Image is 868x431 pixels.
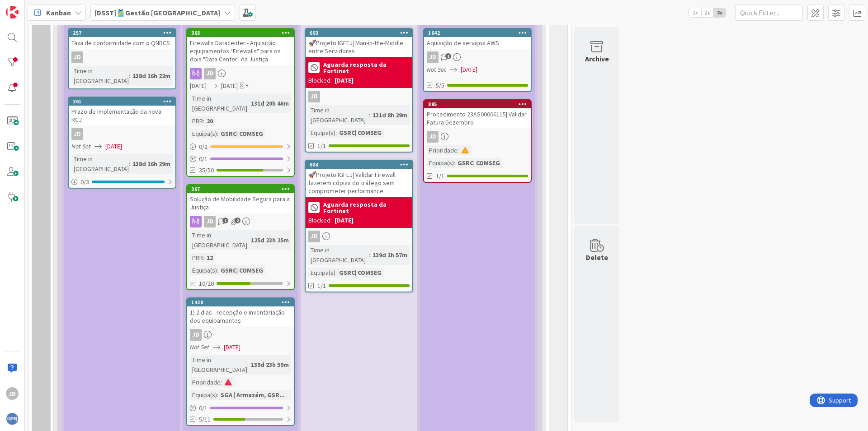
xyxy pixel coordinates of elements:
span: : [247,360,249,370]
span: : [247,98,249,108]
span: : [247,235,249,245]
div: 895Procedimento 23AS00006115| Validar Fatura Dezembro [424,100,531,128]
div: 12 [204,253,215,263]
div: Time in [GEOGRAPHIC_DATA] [71,66,129,86]
div: [DATE] [335,216,354,225]
span: : [129,71,130,81]
span: [DATE] [190,81,207,91]
span: 5/11 [199,415,211,424]
div: 367Solução de Mobilidade Segura para a Justiça [187,185,294,213]
div: JD [306,231,412,242]
span: 0 / 2 [199,142,208,152]
div: Procedimento 23AS00006115| Validar Fatura Dezembro [424,108,531,128]
div: GSRC| COMSEG [218,129,265,139]
span: 35/50 [199,166,214,175]
div: JD [424,51,531,63]
div: JD [306,91,412,102]
div: 684 [310,162,412,168]
div: JD [71,51,83,63]
div: 1428 [191,299,294,306]
div: 139d 23h 59m [249,360,291,370]
div: JD [71,128,83,140]
div: JD [190,329,202,341]
div: 261 [69,97,175,106]
span: 0 / 1 [199,154,208,164]
span: 0 / 1 [199,403,208,413]
div: Archive [585,53,609,64]
div: Blocked: [308,76,332,85]
div: 261 [73,98,175,105]
span: 1/1 [317,141,326,151]
div: 257 [69,29,175,37]
div: 257 [73,30,175,36]
div: JD [187,216,294,227]
div: 125d 23h 25m [249,235,291,245]
div: Equipa(s) [427,158,454,168]
div: Time in [GEOGRAPHIC_DATA] [190,355,247,375]
div: 368 [191,30,294,36]
span: Support [19,1,41,12]
div: GSRC| COMSEG [337,128,384,138]
div: 895 [428,101,531,107]
div: Time in [GEOGRAPHIC_DATA] [308,245,369,265]
div: 261Prazo de implementação da nova RCJ [69,97,175,125]
b: Aguarda resposta da Fortinet [323,61,410,74]
div: Firewalls Datacenter - Aquisição equipamentos "Firewalls" para os dois "Data Center" da Justiça [187,37,294,65]
div: 1) 2 dias - recepção e inventariação dos equipamentos [187,306,294,326]
div: 683 [310,30,412,36]
div: 131d 8h 29m [370,110,410,120]
div: 138d 16h 29m [130,159,173,169]
span: : [217,390,218,400]
div: SGA | Armazém, GSR... [218,390,287,400]
input: Quick Filter... [735,5,803,21]
div: JD [204,216,216,227]
div: 1642Aquisição de serviços AWS [424,29,531,49]
div: 257Taxa de conformidade com o QNRCS [69,29,175,49]
span: 2x [701,8,713,17]
div: 367 [191,186,294,192]
div: PRR [190,253,203,263]
div: JD [187,329,294,341]
span: [DATE] [221,81,238,91]
div: Aquisição de serviços AWS [424,37,531,49]
div: 138d 16h 22m [130,71,173,81]
span: 5/5 [436,81,444,90]
span: 1 [445,53,451,59]
span: 1/1 [317,281,326,291]
div: 131d 20h 46m [249,98,291,108]
div: 🚀Projeto IGFEJ| Validar Firewall fazerem cópias do tráfego sem comprometer performance [306,169,412,197]
span: : [221,377,222,387]
div: Delete [586,252,608,263]
div: 0/1 [187,153,294,165]
div: 368 [187,29,294,37]
div: Equipa(s) [190,265,217,275]
span: : [217,265,218,275]
b: [DSST]🎽Gestão [GEOGRAPHIC_DATA] [94,8,220,17]
i: Not Set [427,65,446,74]
div: 20 [204,116,215,126]
span: : [369,250,370,260]
i: Not Set [190,343,209,351]
div: [DATE] [335,76,354,85]
div: JD [187,68,294,79]
div: PRR [190,116,203,126]
span: 1/1 [436,171,444,181]
div: 1428 [187,298,294,306]
div: Equipa(s) [190,129,217,139]
div: Blocked: [308,216,332,225]
div: 367 [187,185,294,193]
div: 1642 [428,30,531,36]
div: 0/3 [69,176,175,188]
div: Equipa(s) [190,390,217,400]
div: JD [204,68,216,79]
span: : [203,253,204,263]
span: 1 [222,218,228,223]
span: Kanban [46,7,71,18]
span: 3x [713,8,726,17]
div: Time in [GEOGRAPHIC_DATA] [71,154,129,174]
div: 368Firewalls Datacenter - Aquisição equipamentos "Firewalls" para os dois "Data Center" da Justiça [187,29,294,65]
span: [DATE] [461,65,477,74]
div: Y [245,81,249,91]
div: Time in [GEOGRAPHIC_DATA] [308,105,369,125]
div: GSRC| COMSEG [337,268,384,278]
